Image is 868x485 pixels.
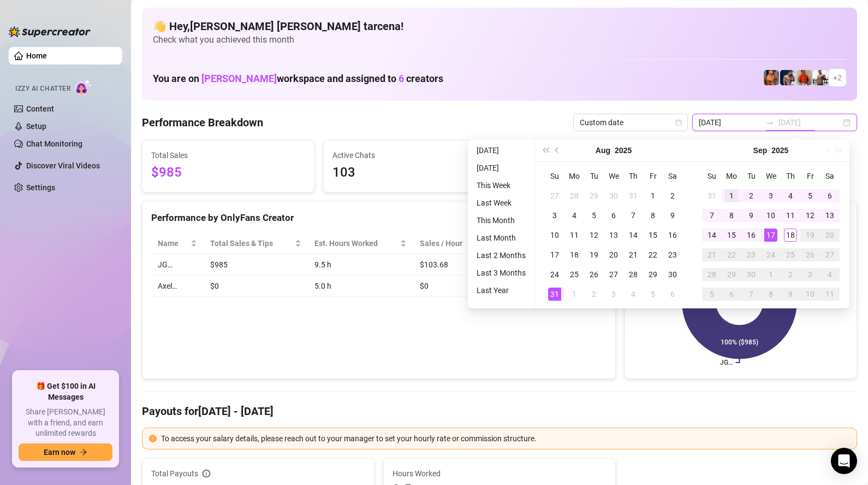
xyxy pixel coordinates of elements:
button: Choose a month [596,139,610,161]
div: Performance by OnlyFans Creator [151,211,607,225]
td: 2025-08-18 [564,245,584,265]
th: Sales / Hour [413,233,493,254]
div: 14 [627,229,640,242]
td: 2025-08-11 [564,225,584,245]
td: 2025-09-30 [741,265,761,284]
td: Axel… [151,276,204,297]
div: 22 [725,248,738,261]
th: Fr [643,166,663,186]
td: 2025-08-16 [663,225,682,245]
td: 2025-09-01 [722,186,741,206]
div: 2 [666,189,679,202]
div: 20 [823,229,836,242]
td: 2025-08-20 [604,245,623,265]
th: We [604,166,623,186]
td: 2025-09-07 [702,206,722,225]
div: 16 [666,229,679,242]
div: 6 [823,189,836,202]
td: 2025-09-15 [722,225,741,245]
div: 9 [745,209,758,222]
td: 2025-09-02 [584,284,604,304]
div: 21 [627,248,640,261]
td: 2025-10-07 [741,284,761,304]
span: to [765,118,774,127]
div: 3 [804,268,817,281]
span: Earn now [44,448,75,457]
span: arrow-right [80,448,87,456]
td: $985 [204,254,308,276]
span: info-circle [203,470,210,477]
td: 2025-09-29 [722,265,741,284]
div: 11 [823,288,836,301]
td: 2025-10-04 [820,265,840,284]
td: 2025-07-29 [584,186,604,206]
span: $985 [151,162,305,183]
a: Discover Viral Videos [26,161,100,170]
td: 2025-07-31 [623,186,643,206]
div: 17 [764,229,777,242]
div: 21 [705,248,718,261]
div: 31 [548,288,561,301]
div: Open Intercom Messenger [831,448,857,474]
li: This Week [472,179,530,192]
div: 23 [666,248,679,261]
th: Su [545,166,564,186]
div: 1 [725,189,738,202]
div: 30 [607,189,620,202]
td: 2025-08-25 [564,265,584,284]
a: Home [26,51,47,60]
button: Choose a year [771,139,788,161]
div: 31 [705,189,718,202]
div: 6 [607,209,620,222]
div: 4 [627,288,640,301]
h4: Payouts for [DATE] - [DATE] [142,404,857,419]
div: 10 [804,288,817,301]
div: 28 [705,268,718,281]
td: 2025-09-06 [820,186,840,206]
td: 2025-09-02 [741,186,761,206]
span: 6 [399,73,404,84]
td: 5.0 h [308,276,413,297]
td: 2025-08-09 [663,206,682,225]
span: Check what you achieved this month [153,34,846,46]
td: 2025-09-06 [663,284,682,304]
button: Earn nowarrow-right [19,443,112,461]
div: 4 [568,209,581,222]
td: $0 [413,276,493,297]
div: 8 [725,209,738,222]
td: 2025-08-01 [643,186,663,206]
td: 2025-08-17 [545,245,564,265]
td: 2025-08-07 [623,206,643,225]
th: Th [781,166,800,186]
td: 2025-10-05 [702,284,722,304]
td: 2025-09-09 [741,206,761,225]
th: Name [151,233,204,254]
td: 2025-09-03 [761,186,781,206]
td: 2025-09-18 [781,225,800,245]
td: 2025-07-27 [545,186,564,206]
td: 2025-08-06 [604,206,623,225]
li: [DATE] [472,144,530,157]
div: 13 [823,209,836,222]
td: 2025-09-20 [820,225,840,245]
span: Custom date [580,114,681,131]
h1: You are on workspace and assigned to creators [153,73,443,85]
td: 2025-09-04 [623,284,643,304]
button: Previous month (PageUp) [551,139,563,161]
div: 25 [568,268,581,281]
td: 2025-09-13 [820,206,840,225]
td: 2025-10-06 [722,284,741,304]
td: 2025-10-08 [761,284,781,304]
a: Settings [26,183,55,192]
td: 2025-08-23 [663,245,682,265]
td: 2025-09-05 [643,284,663,304]
span: exclamation-circle [149,435,157,442]
span: 103 [332,162,486,183]
h4: Performance Breakdown [142,115,263,130]
td: 2025-09-17 [761,225,781,245]
span: Name [158,237,188,249]
td: 2025-08-03 [545,206,564,225]
td: 2025-08-30 [663,265,682,284]
span: Hours Worked [393,468,607,480]
div: 10 [764,209,777,222]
